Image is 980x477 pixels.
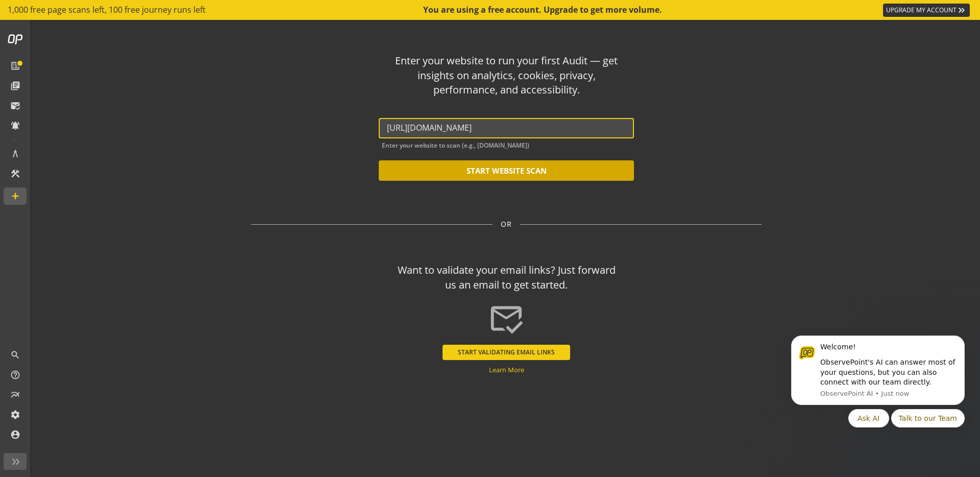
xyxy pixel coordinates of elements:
mat-icon: settings [10,410,20,420]
mat-icon: architecture [10,149,20,159]
div: You are using a free account. Upgrade to get more volume. [423,4,663,16]
span: OR [501,219,512,229]
mat-hint: Enter your website to scan (e.g., [DOMAIN_NAME]) [382,139,529,149]
mat-icon: notifications_active [10,121,20,131]
iframe: Intercom notifications message [776,302,980,472]
span: 1,000 free page scans left, 100 free journey runs left [8,4,206,16]
mat-icon: help_outline [10,370,20,380]
mat-icon: account_circle [10,430,20,440]
button: START WEBSITE SCAN [379,160,634,181]
mat-icon: library_books [10,81,20,91]
input: Enter website URL* [387,123,626,133]
mat-icon: search [10,350,20,360]
a: UPGRADE MY ACCOUNT [883,4,970,17]
mat-icon: multiline_chart [10,390,20,400]
div: Enter your website to run your first Audit — get insights on analytics, cookies, privacy, perform... [393,54,620,98]
div: Want to validate your email links? Just forward us an email to get started. [393,263,620,292]
mat-icon: mark_email_read [488,301,524,337]
mat-icon: list_alt [10,61,20,71]
button: START VALIDATING EMAIL LINKS [443,345,570,360]
mat-icon: keyboard_double_arrow_right [957,5,967,15]
mat-icon: mark_email_read [10,101,20,111]
a: Learn More [489,365,524,374]
mat-icon: add [10,191,20,201]
mat-icon: construction [10,169,20,179]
